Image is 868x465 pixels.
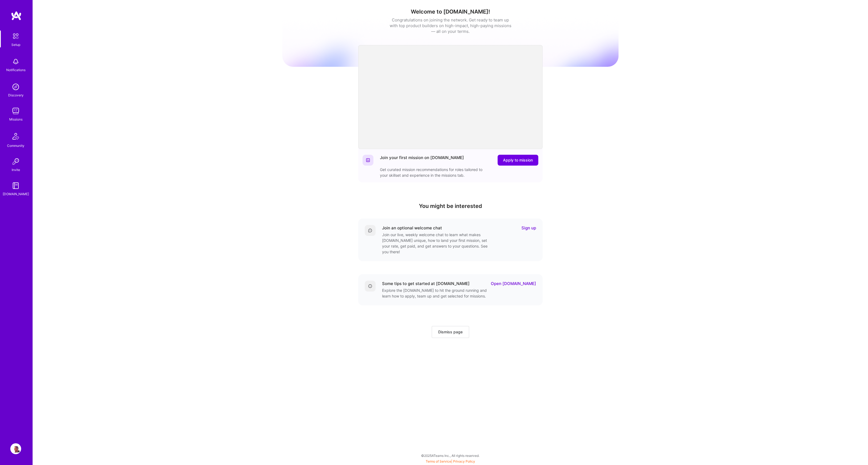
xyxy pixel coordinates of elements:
[33,449,868,462] div: © 2025 ATeams Inc., All rights reserved.
[9,130,22,143] img: Community
[382,225,442,231] div: Join an optional welcome chat
[366,158,370,162] img: Website
[498,155,538,166] button: Apply to mission
[382,287,491,299] div: Explore the [DOMAIN_NAME] to hit the ground running and learn how to apply, team up and get selec...
[10,56,21,67] img: bell
[380,167,488,178] div: Get curated mission recommendations for roles tailored to your skillset and experience in the mis...
[438,329,463,335] span: Dismiss page
[453,459,475,463] a: Privacy Policy
[10,180,21,191] img: guide book
[6,67,25,73] div: Notifications
[432,326,469,338] button: Dismiss page
[503,157,533,163] span: Apply to mission
[11,11,22,21] img: logo
[10,443,21,454] img: User Avatar
[368,284,372,288] img: Details
[10,30,21,42] img: setup
[426,459,451,463] a: Terms of Service
[3,191,29,197] div: [DOMAIN_NAME]
[368,228,372,233] img: Comment
[9,116,23,122] div: Missions
[10,81,21,92] img: discovery
[7,143,24,148] div: Community
[12,167,20,173] div: Invite
[10,106,21,116] img: teamwork
[358,203,543,209] h4: You might be interested
[426,459,475,463] span: |
[11,42,20,48] div: Setup
[380,155,464,166] div: Join your first mission on [DOMAIN_NAME]
[382,232,491,255] div: Join our live, weekly welcome chat to learn what makes [DOMAIN_NAME] unique, how to land your fir...
[10,156,21,167] img: Invite
[389,17,511,34] div: Congratulations on joining the network. Get ready to team up with top product builders on high-im...
[521,225,536,231] a: Sign up
[9,443,23,454] a: User Avatar
[8,92,24,98] div: Discovery
[358,45,543,149] iframe: video
[491,281,536,286] a: Open [DOMAIN_NAME]
[282,8,619,15] h1: Welcome to [DOMAIN_NAME]!
[382,281,470,286] div: Some tips to get started at [DOMAIN_NAME]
